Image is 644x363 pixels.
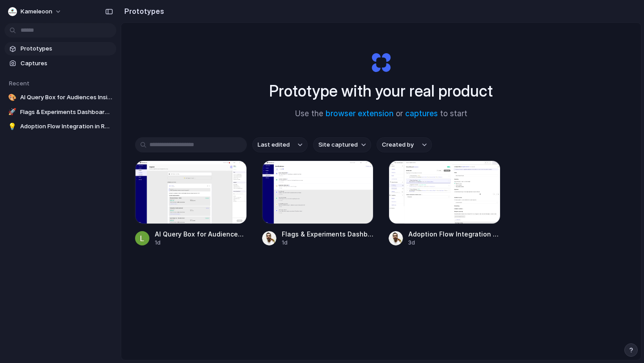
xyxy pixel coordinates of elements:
[20,93,113,102] span: AI Query Box for Audiences Insights
[4,42,116,55] a: Prototypes
[262,160,374,247] a: Flags & Experiments Dashboard: Notifications TabFlags & Experiments Dashboard: Notifications Tab1d
[408,229,500,239] span: Adoption Flow Integration in Rule Settings
[20,108,113,117] span: Flags & Experiments Dashboard: Notifications Tab
[4,106,116,119] a: 🚀Flags & Experiments Dashboard: Notifications Tab
[318,140,358,149] span: Site captured
[313,137,371,152] button: Site captured
[155,239,247,247] div: 1d
[382,140,414,149] span: Created by
[282,229,374,239] span: Flags & Experiments Dashboard: Notifications Tab
[282,239,374,247] div: 1d
[8,93,17,102] div: 🎨
[4,91,116,104] a: 🎨AI Query Box for Audiences Insights
[4,57,116,70] a: Captures
[252,137,308,152] button: Last edited
[326,109,394,118] a: browser extension
[9,80,30,87] span: Recent
[20,122,113,131] span: Adoption Flow Integration in Rule Settings
[135,160,247,247] a: AI Query Box for Audiences InsightsAI Query Box for Audiences Insights1d
[21,7,52,16] span: Kameleoon
[258,140,290,149] span: Last edited
[8,122,17,131] div: 💡
[295,108,467,120] span: Use the or to start
[405,109,438,118] a: captures
[21,44,113,53] span: Prototypes
[155,229,247,239] span: AI Query Box for Audiences Insights
[408,239,500,247] div: 3d
[4,4,66,19] button: Kameleoon
[121,6,164,17] h2: Prototypes
[389,160,500,247] a: Adoption Flow Integration in Rule SettingsAdoption Flow Integration in Rule Settings3d
[377,137,432,152] button: Created by
[269,79,493,103] h1: Prototype with your real product
[8,108,17,117] div: 🚀
[21,59,113,68] span: Captures
[4,120,116,133] a: 💡Adoption Flow Integration in Rule Settings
